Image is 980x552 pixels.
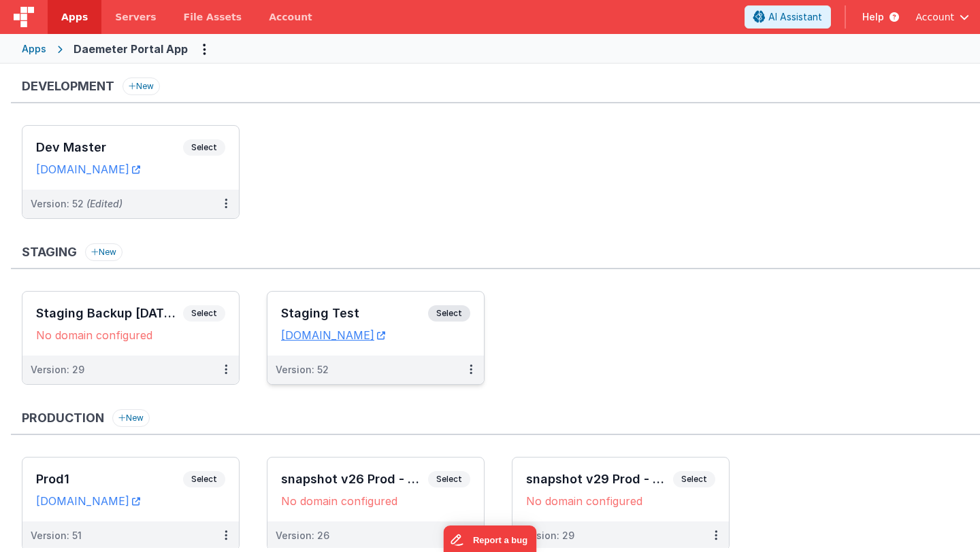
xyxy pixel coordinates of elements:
[281,328,385,342] a: [DOMAIN_NAME]
[86,198,122,209] span: (Edited)
[183,471,225,487] span: Select
[36,328,225,342] div: No domain configured
[61,10,88,24] span: Apps
[521,529,574,542] div: Version: 29
[428,305,470,322] span: Select
[31,197,122,211] div: Version: 52
[115,10,156,24] span: Servers
[36,162,140,176] a: [DOMAIN_NAME]
[526,472,673,486] h3: snapshot v29 Prod - [DATE]
[85,243,122,261] button: New
[22,80,114,93] h3: Development
[915,10,954,24] span: Account
[22,411,104,425] h3: Production
[73,41,188,57] div: Daemeter Portal App
[862,10,884,24] span: Help
[184,10,242,24] span: File Assets
[193,38,215,60] button: Options
[112,409,150,427] button: New
[428,471,470,487] span: Select
[281,307,428,320] h3: Staging Test
[745,5,831,29] button: AI Assistant
[122,77,160,95] button: New
[183,139,225,156] span: Select
[768,10,822,24] span: AI Assistant
[22,42,46,56] div: Apps
[31,363,84,377] div: Version: 29
[276,529,329,542] div: Version: 26
[36,472,183,486] h3: Prod1
[281,472,428,486] h3: snapshot v26 Prod - [DATE]
[276,363,329,377] div: Version: 52
[526,494,715,508] div: No domain configured
[673,471,715,487] span: Select
[31,529,82,542] div: Version: 51
[183,305,225,322] span: Select
[36,494,140,508] a: [DOMAIN_NAME]
[281,494,470,508] div: No domain configured
[22,245,77,259] h3: Staging
[36,307,183,320] h3: Staging Backup [DATE]_vers29
[915,10,969,24] button: Account
[36,141,183,154] h3: Dev Master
